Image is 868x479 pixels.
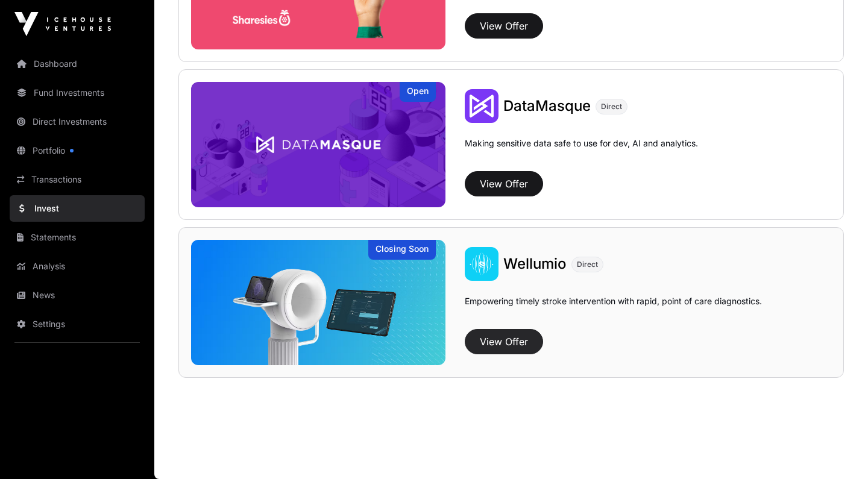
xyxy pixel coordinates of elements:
span: Direct [577,260,598,269]
p: Making sensitive data safe to use for dev, AI and analytics. [465,137,698,166]
span: Wellumio [503,255,567,272]
a: Invest [10,195,145,222]
div: Open [400,82,436,102]
a: Analysis [10,253,145,280]
img: Wellumio [465,247,498,281]
a: DataMasqueOpen [191,82,445,207]
button: View Offer [465,13,543,39]
a: News [10,282,145,308]
a: DataMasque [503,96,591,116]
button: View Offer [465,171,543,196]
span: Direct [601,102,622,111]
a: Portfolio [10,137,145,164]
a: Direct Investments [10,108,145,135]
span: DataMasque [503,97,591,114]
a: Dashboard [10,51,145,77]
div: Closing Soon [368,240,436,260]
iframe: Chat Widget [808,421,868,479]
img: Icehouse Ventures Logo [14,12,111,36]
img: Wellumio [191,240,445,365]
a: Statements [10,224,145,251]
a: WellumioClosing Soon [191,240,445,365]
a: Fund Investments [10,80,145,106]
a: Transactions [10,166,145,193]
button: View Offer [465,329,543,354]
img: DataMasque [191,82,445,207]
a: Wellumio [503,254,567,274]
p: Empowering timely stroke intervention with rapid, point of care diagnostics. [465,295,762,324]
a: Settings [10,311,145,337]
img: DataMasque [465,89,498,123]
